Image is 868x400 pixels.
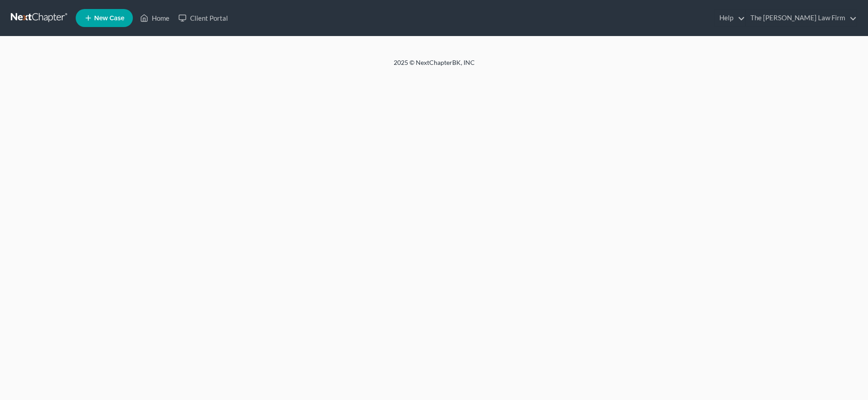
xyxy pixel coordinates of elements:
[715,10,745,26] a: Help
[136,10,174,26] a: Home
[746,10,857,26] a: The [PERSON_NAME] Law Firm
[177,58,691,74] div: 2025 © NextChapterBK, INC
[174,10,232,26] a: Client Portal
[76,9,133,27] new-legal-case-button: New Case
